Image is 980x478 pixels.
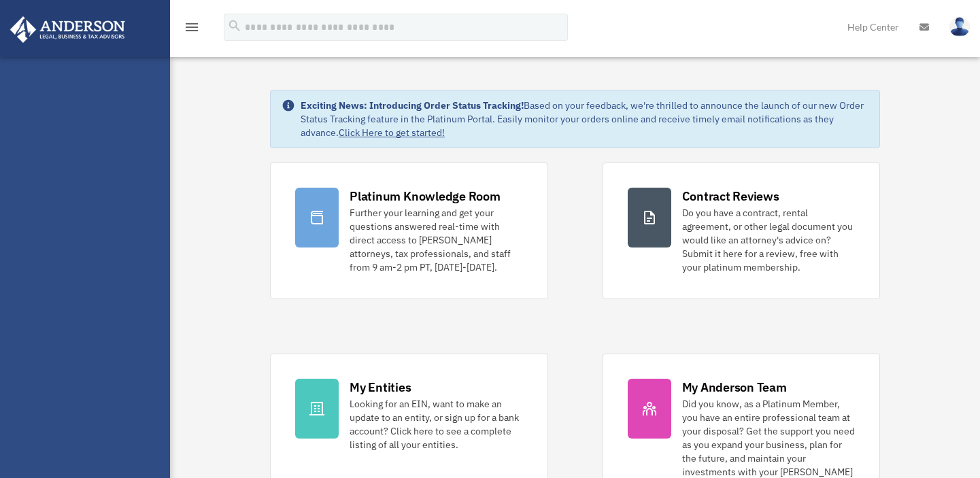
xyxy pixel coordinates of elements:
[350,379,411,396] div: My Entities
[339,126,445,139] a: Click Here to get started!
[350,397,522,451] div: Looking for an EIN, want to make an update to an entity, or sign up for a bank account? Click her...
[350,206,522,274] div: Further your learning and get your questions answered real-time with direct access to [PERSON_NAM...
[603,163,880,299] a: Contract Reviews Do you have a contract, rental agreement, or other legal document you would like...
[270,163,547,299] a: Platinum Knowledge Room Further your learning and get your questions answered real-time with dire...
[227,18,242,33] i: search
[682,206,855,274] div: Do you have a contract, rental agreement, or other legal document you would like an attorney's ad...
[6,16,129,43] img: Anderson Advisors Platinum Portal
[184,24,200,35] a: menu
[184,19,200,35] i: menu
[682,379,787,396] div: My Anderson Team
[350,188,501,205] div: Platinum Knowledge Room
[301,99,524,112] strong: Exciting News: Introducing Order Status Tracking!
[682,188,779,205] div: Contract Reviews
[301,99,868,139] div: Based on your feedback, we're thrilled to announce the launch of our new Order Status Tracking fe...
[949,17,970,37] img: User Pic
